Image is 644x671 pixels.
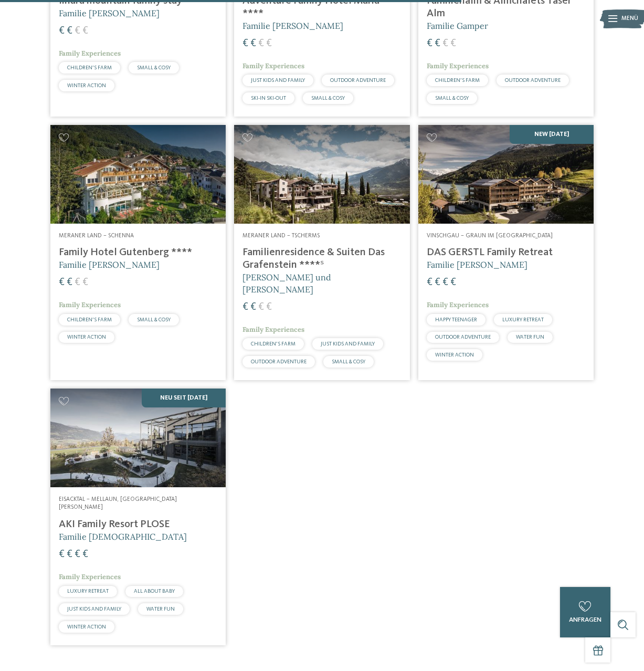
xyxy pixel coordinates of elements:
span: € [75,26,80,36]
span: € [75,549,80,560]
span: SMALL & COSY [435,96,469,101]
span: SMALL & COSY [137,65,171,70]
span: Familie Gamper [427,20,488,31]
span: anfragen [569,616,601,623]
span: € [258,302,264,312]
span: HAPPY TEENAGER [435,317,477,322]
span: € [75,277,80,288]
span: Meraner Land – Tscherms [242,233,320,239]
span: € [242,38,248,49]
span: € [266,38,272,49]
span: € [67,26,72,36]
a: anfragen [560,587,610,637]
img: Familienhotels gesucht? Hier findet ihr die besten! [50,389,226,487]
span: SMALL & COSY [332,359,365,364]
span: € [427,277,432,288]
span: OUTDOOR ADVENTURE [251,359,307,364]
span: € [427,38,432,49]
span: Familie [DEMOGRAPHIC_DATA] [59,531,187,542]
img: Family Hotel Gutenberg **** [50,125,226,224]
span: Family Experiences [59,49,121,58]
span: OUTDOOR ADVENTURE [435,334,491,340]
span: Meraner Land – Schenna [59,233,134,239]
span: CHILDREN’S FARM [435,78,480,83]
span: € [250,38,256,49]
span: € [82,277,88,288]
span: ALL ABOUT BABY [134,589,175,594]
span: € [266,302,272,312]
span: WATER FUN [146,606,175,612]
span: JUST KIDS AND FAMILY [251,78,305,83]
span: Family Experiences [242,61,304,70]
span: WINTER ACTION [435,352,474,358]
span: WINTER ACTION [67,624,106,630]
span: LUXURY RETREAT [67,589,109,594]
a: Familienhotels gesucht? Hier findet ihr die besten! Meraner Land – Schenna Family Hotel Gutenberg... [50,125,226,380]
span: Familie [PERSON_NAME] [59,8,160,18]
span: € [82,549,88,560]
span: Familie [PERSON_NAME] [427,259,527,270]
span: € [59,549,65,560]
span: OUTDOOR ADVENTURE [330,78,386,83]
span: Eisacktal – Mellaun, [GEOGRAPHIC_DATA][PERSON_NAME] [59,496,177,511]
span: € [242,302,248,312]
img: Familienhotels gesucht? Hier findet ihr die besten! [418,125,594,224]
h4: Familienresidence & Suiten Das Grafenstein ****ˢ [242,246,401,271]
span: CHILDREN’S FARM [67,317,112,322]
span: € [435,277,440,288]
span: € [59,277,65,288]
span: WINTER ACTION [67,83,106,88]
span: Family Experiences [59,572,121,581]
span: € [250,302,256,312]
span: OUTDOOR ADVENTURE [505,78,561,83]
span: Family Experiences [59,300,121,309]
span: € [82,26,88,36]
span: € [450,38,456,49]
h4: AKI Family Resort PLOSE [59,518,217,531]
span: LUXURY RETREAT [502,317,544,322]
span: SMALL & COSY [311,96,345,101]
span: € [258,38,264,49]
img: Familienhotels gesucht? Hier findet ihr die besten! [234,125,409,224]
span: € [450,277,456,288]
span: € [67,277,72,288]
span: SKI-IN SKI-OUT [251,96,286,101]
span: Vinschgau – Graun im [GEOGRAPHIC_DATA] [427,233,553,239]
a: Familienhotels gesucht? Hier findet ihr die besten! NEU seit [DATE] Eisacktal – Mellaun, [GEOGRAP... [50,389,226,645]
span: € [442,38,448,49]
span: € [442,277,448,288]
span: [PERSON_NAME] und [PERSON_NAME] [242,272,331,294]
span: Familie [PERSON_NAME] [242,20,343,31]
span: JUST KIDS AND FAMILY [321,341,375,347]
span: JUST KIDS AND FAMILY [67,606,121,612]
span: € [67,549,72,560]
h4: Family Hotel Gutenberg **** [59,246,217,259]
span: € [435,38,440,49]
span: € [59,26,65,36]
span: SMALL & COSY [137,317,171,322]
span: WINTER ACTION [67,334,106,340]
h4: DAS GERSTL Family Retreat [427,246,585,259]
span: Familie [PERSON_NAME] [59,259,160,270]
a: Familienhotels gesucht? Hier findet ihr die besten! Meraner Land – Tscherms Familienresidence & S... [234,125,409,380]
span: WATER FUN [516,334,544,340]
span: Family Experiences [242,325,304,334]
span: Family Experiences [427,61,489,70]
span: CHILDREN’S FARM [67,65,112,70]
a: Familienhotels gesucht? Hier findet ihr die besten! NEW [DATE] Vinschgau – Graun im [GEOGRAPHIC_D... [418,125,594,380]
span: CHILDREN’S FARM [251,341,295,347]
span: Family Experiences [427,300,489,309]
